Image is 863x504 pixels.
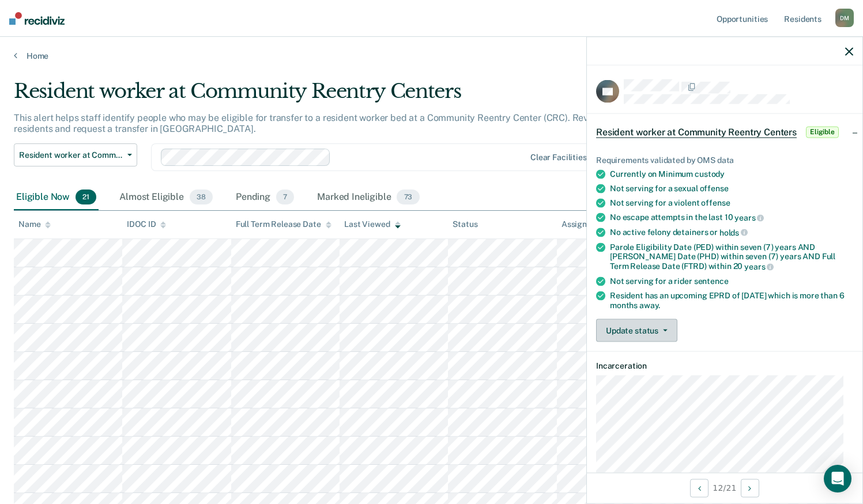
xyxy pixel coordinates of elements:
[610,169,853,179] div: Currently on Minimum
[530,153,587,162] div: Clear facilities
[700,184,729,193] span: offense
[719,228,748,237] span: holds
[14,112,636,134] p: This alert helps staff identify people who may be eligible for transfer to a resident worker bed ...
[695,169,725,179] span: custody
[14,185,99,210] div: Eligible Now
[610,184,853,194] div: Not serving for a sexual
[233,185,296,210] div: Pending
[453,219,477,229] div: Status
[835,9,854,27] div: D M
[744,262,774,271] span: years
[587,472,862,503] div: 12 / 21
[824,465,851,492] div: Open Intercom Messenger
[596,126,797,138] span: Resident worker at Community Reentry Centers
[596,361,853,371] dt: Incarceration
[610,242,853,271] div: Parole Eligibility Date (PED) within seven (7) years AND [PERSON_NAME] Date (PHD) within seven (7...
[19,150,123,160] span: Resident worker at Community Reentry Centers
[610,198,853,208] div: Not serving for a violent
[9,12,65,25] img: Recidiviz
[14,51,849,61] a: Home
[76,190,96,204] span: 21
[596,319,677,342] button: Update status
[610,276,853,286] div: Not serving for a rider
[127,219,166,229] div: IDOC ID
[639,300,660,309] span: away.
[397,190,419,204] span: 73
[561,219,616,229] div: Assigned to
[701,198,730,207] span: offense
[276,190,294,204] span: 7
[587,113,862,150] div: Resident worker at Community Reentry CentersEligible
[610,213,853,223] div: No escape attempts in the last 10
[690,479,709,497] button: Previous Opportunity
[117,185,215,210] div: Almost Eligible
[14,79,661,112] div: Resident worker at Community Reentry Centers
[315,185,421,210] div: Marked Ineligible
[18,219,51,229] div: Name
[610,290,853,310] div: Resident has an upcoming EPRD of [DATE] which is more than 6 months
[344,219,400,229] div: Last Viewed
[694,276,729,285] span: sentence
[734,213,764,222] span: years
[190,190,213,204] span: 38
[236,219,331,229] div: Full Term Release Date
[806,126,839,138] span: Eligible
[596,155,853,165] div: Requirements validated by OMS data
[610,228,853,238] div: No active felony detainers or
[741,479,759,497] button: Next Opportunity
